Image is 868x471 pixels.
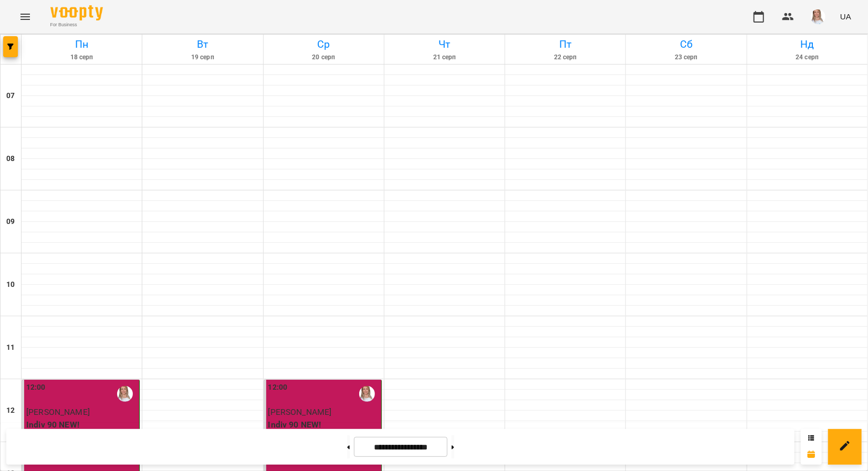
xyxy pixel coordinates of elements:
[23,36,140,52] h6: Пн
[144,36,261,52] h6: Вт
[359,386,375,402] img: Кравченко Тетяна
[628,52,745,62] h6: 23 серп
[6,405,15,416] h6: 12
[13,4,38,29] button: Menu
[6,279,15,291] h6: 10
[26,419,137,431] p: Indiv 90 NEW!
[749,36,866,52] h6: Нд
[811,9,825,24] img: a3864db21cf396e54496f7cceedc0ca3.jpg
[26,382,46,393] label: 12:00
[386,36,503,52] h6: Чт
[6,216,15,228] h6: 09
[117,386,133,402] img: Кравченко Тетяна
[6,153,15,165] h6: 08
[507,36,624,52] h6: Пт
[840,11,851,22] span: UA
[50,5,103,20] img: Voopty Logo
[6,342,15,354] h6: 11
[50,22,103,28] span: For Business
[628,36,745,52] h6: Сб
[26,407,90,417] span: [PERSON_NAME]
[836,7,855,26] button: UA
[265,36,382,52] h6: Ср
[23,52,140,62] h6: 18 серп
[268,407,332,417] span: [PERSON_NAME]
[144,52,261,62] h6: 19 серп
[268,419,379,431] p: Indiv 90 NEW!
[386,52,503,62] h6: 21 серп
[6,90,15,102] h6: 07
[749,52,866,62] h6: 24 серп
[265,52,382,62] h6: 20 серп
[507,52,624,62] h6: 22 серп
[268,382,288,393] label: 12:00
